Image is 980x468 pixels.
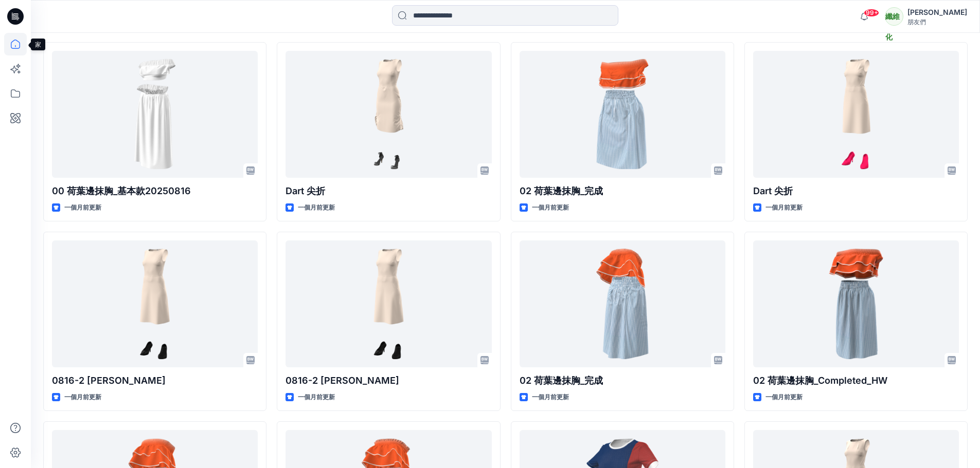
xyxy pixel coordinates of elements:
a: Dart 尖折 [753,51,959,178]
font: Dart 尖折 [286,185,325,196]
font: 一個月前更新 [765,203,803,211]
font: 00 荷葉邊抹胸_基本款20250816 [52,185,191,196]
font: 0816-2 [PERSON_NAME] [52,375,166,386]
font: 02 荷葉邊抹胸_完成 [520,375,603,386]
a: 0816-2 溫妮 [286,240,491,367]
a: 0816-2 溫妮 [52,240,258,367]
font: 一個月前更新 [532,393,569,401]
font: 一個月前更新 [532,203,569,211]
font: 一個月前更新 [765,393,803,401]
font: 一個月前更新 [64,203,101,211]
font: 02 荷葉邊抹胸_完成 [520,185,603,196]
font: 一個月前更新 [298,393,335,401]
font: 朋友們 [907,18,926,26]
font: 99+ [866,9,878,16]
a: 02 荷葉邊抹胸_完成 [520,240,725,367]
a: 02 荷葉邊抹胸_完成 [520,51,725,178]
a: 02 荷葉邊抹胸_Completed_HW [753,240,959,367]
a: 00 荷葉邊抹胸_基本款20250816 [52,51,258,178]
font: 0816-2 [PERSON_NAME] [286,375,399,386]
font: Dart 尖折 [753,185,793,196]
font: [PERSON_NAME] [907,8,967,16]
font: 一個月前更新 [298,203,335,211]
a: Dart 尖折 [286,51,491,178]
font: 一個月前更新 [64,393,101,401]
font: 02 荷葉邊抹胸_Completed_HW [753,375,887,386]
